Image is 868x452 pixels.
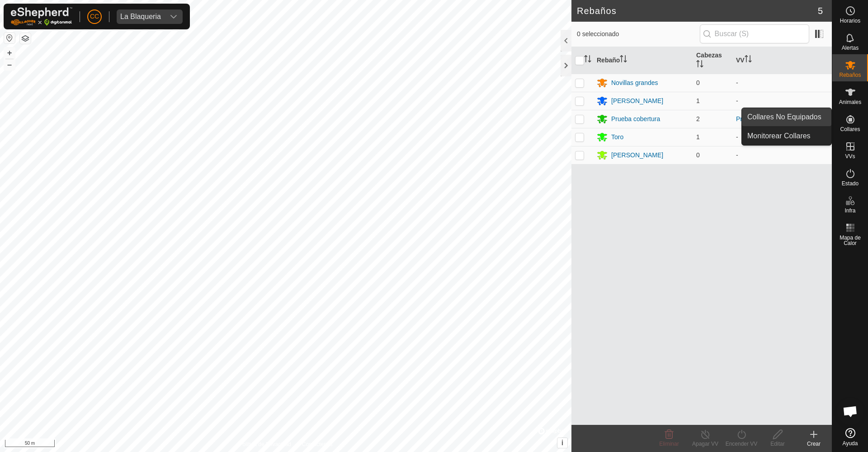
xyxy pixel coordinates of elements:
[818,4,823,18] span: 5
[840,18,860,24] span: Horarios
[120,13,161,20] div: La Blaqueria
[659,441,679,447] span: Eliminar
[696,79,700,86] span: 0
[90,12,99,21] span: CC
[700,24,809,43] input: Buscar (S)
[557,438,567,448] button: i
[693,47,732,74] th: Cabezas
[593,47,693,74] th: Rebaño
[845,154,855,159] span: VVs
[4,59,15,70] button: –
[577,5,818,16] h2: Rebaños
[723,440,759,448] div: Encender VV
[561,439,563,447] span: i
[835,235,866,246] span: Mapa de Calor
[796,440,832,448] div: Crear
[732,74,832,92] td: -
[611,96,663,106] div: [PERSON_NAME]
[117,9,165,24] span: La Blaqueria
[736,115,767,122] a: Prueba 1.1
[687,440,723,448] div: Apagar VV
[747,112,821,122] span: Collares No Equipados
[745,56,752,64] p-sorticon: Activar para ordenar
[611,114,660,124] div: Prueba cobertura
[696,115,700,122] span: 2
[4,33,15,43] button: Restablecer Mapa
[839,99,861,105] span: Animales
[840,127,860,132] span: Collares
[837,398,864,425] div: Chat abierto
[577,29,700,39] span: 0 seleccionado
[759,440,796,448] div: Editar
[732,47,832,74] th: VV
[302,440,332,448] a: Contáctenos
[842,45,859,51] span: Alertas
[20,33,31,44] button: Capas del Mapa
[696,61,703,69] p-sorticon: Activar para ordenar
[747,131,811,141] span: Monitorear Collares
[742,108,831,126] a: Collares No Equipados
[11,7,72,26] img: Logo Gallagher
[844,208,855,213] span: Infra
[842,181,859,186] span: Estado
[843,441,858,446] span: Ayuda
[165,9,183,24] div: dropdown trigger
[732,128,832,146] td: -
[732,146,832,164] td: -
[584,56,591,64] p-sorticon: Activar para ordenar
[696,133,700,141] span: 1
[611,78,658,88] div: Novillas grandes
[696,151,700,159] span: 0
[839,72,861,78] span: Rebaños
[696,97,700,104] span: 1
[611,132,623,142] div: Toro
[620,56,627,64] p-sorticon: Activar para ordenar
[732,92,832,110] td: -
[742,127,831,145] a: Monitorear Collares
[239,440,291,448] a: Política de Privacidad
[832,424,868,450] a: Ayuda
[4,47,15,58] button: +
[611,151,663,160] div: [PERSON_NAME]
